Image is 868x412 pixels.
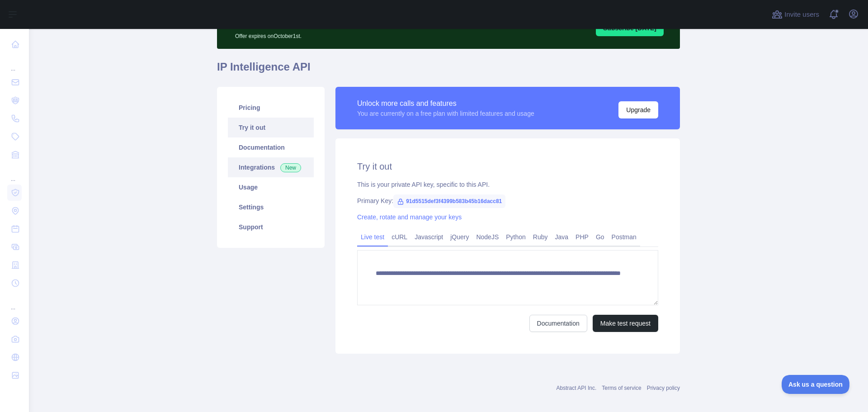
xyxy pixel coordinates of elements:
[357,160,658,173] h2: Try it out
[357,109,534,118] div: You are currently on a free plan with limited features and usage
[217,60,680,81] h1: IP Intelligence API
[357,230,388,244] a: Live test
[388,230,411,244] a: cURL
[784,9,819,20] span: Invite users
[529,315,587,332] a: Documentation
[228,177,314,197] a: Usage
[529,230,552,244] a: Ruby
[618,101,658,118] button: Upgrade
[502,230,529,244] a: Python
[357,180,658,189] div: This is your private API key, specific to this API.
[228,137,314,157] a: Documentation
[7,293,22,311] div: ...
[472,230,502,244] a: NodeJS
[7,54,22,72] div: ...
[557,385,597,391] a: Abstract API Inc.
[770,7,821,22] button: Invite users
[602,385,641,391] a: Terms of service
[228,118,314,137] a: Try it out
[593,315,658,332] button: Make test request
[572,230,592,244] a: PHP
[235,29,483,40] p: Offer expires on October 1st.
[357,98,534,109] div: Unlock more calls and features
[280,163,301,172] span: New
[592,230,608,244] a: Go
[782,375,850,394] iframe: Toggle Customer Support
[228,98,314,118] a: Pricing
[228,217,314,237] a: Support
[608,230,640,244] a: Postman
[647,385,680,391] a: Privacy policy
[7,165,22,183] div: ...
[393,194,505,208] span: 91d5515def3f4399b583b45b16dacc81
[357,213,462,221] a: Create, rotate and manage your keys
[552,230,572,244] a: Java
[411,230,447,244] a: Javascript
[447,230,472,244] a: jQuery
[228,197,314,217] a: Settings
[357,196,658,205] div: Primary Key:
[228,157,314,177] a: Integrations New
